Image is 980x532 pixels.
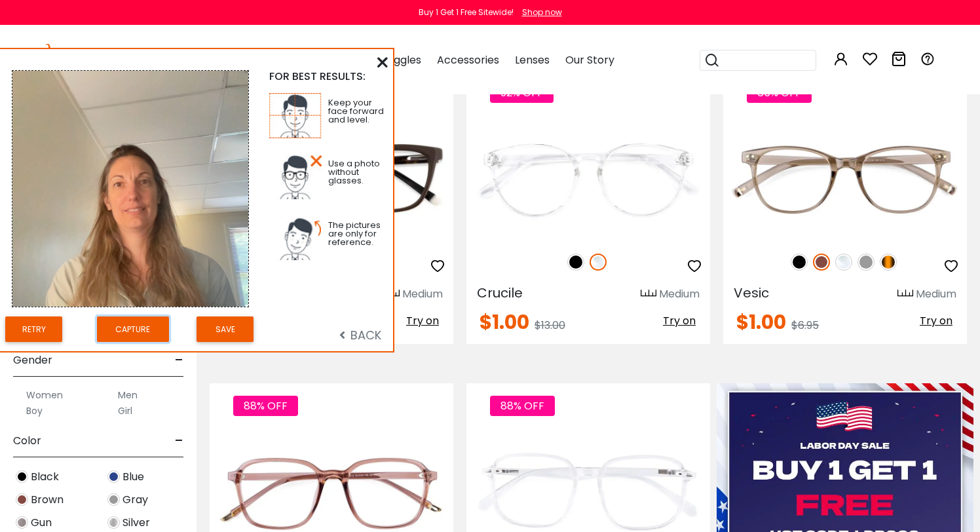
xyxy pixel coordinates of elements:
[26,387,63,403] label: Women
[641,289,656,299] img: size ruler
[269,216,322,261] img: tp3.jpg
[916,313,956,330] button: Try on
[107,493,120,506] img: Gray
[916,286,956,302] div: Medium
[466,117,710,239] img: Fclear Crucile - Plastic ,Universal Bridge Fit
[45,44,152,77] img: abbeglasses.com
[16,470,28,483] img: Black
[107,470,120,483] img: Blue
[13,425,41,457] span: Color
[379,52,421,67] span: Goggles
[437,52,499,67] span: Accessories
[734,284,769,302] span: Vesic
[175,345,183,376] span: -
[328,219,381,248] span: The pictures are only for reference.
[835,254,852,271] img: Clear
[565,52,614,67] span: Our Story
[480,308,529,336] span: $1.00
[736,308,786,336] span: $1.00
[659,313,700,330] button: Try on
[269,154,322,199] img: tp2.jpg
[97,316,169,342] button: Capture
[920,313,952,328] span: Try on
[175,425,183,457] span: -
[16,493,28,506] img: Brown
[880,254,897,271] img: Tortoise
[118,387,138,403] label: Men
[402,313,443,330] button: Try on
[197,316,254,342] button: Save
[663,313,696,328] span: Try on
[12,71,248,307] img: 9k=
[5,316,62,342] button: Retry
[26,403,43,419] label: Boy
[122,492,148,508] span: Gray
[516,7,562,18] a: Shop now
[118,403,132,419] label: Girl
[31,469,59,485] span: Black
[897,289,913,299] img: size ruler
[857,254,875,271] img: Gray
[233,396,298,416] span: 88% OFF
[328,96,384,126] span: Keep your face forward and level.
[402,286,443,302] div: Medium
[791,318,819,333] span: $6.95
[31,515,52,531] span: Gun
[590,254,607,271] img: Clear
[31,492,64,508] span: Brown
[122,469,144,485] span: Blue
[328,157,380,187] span: Use a photo without glasses.
[490,396,555,416] span: 88% OFF
[406,313,439,328] span: Try on
[723,117,967,239] img: Gray Vesic - Plastic ,Universal Bridge Fit
[107,516,120,529] img: Silver
[791,254,808,271] img: Black
[269,70,388,83] div: FOR BEST RESULTS:
[419,7,514,18] div: Buy 1 Get 1 Free Sitewide!
[535,318,565,333] span: $13.00
[339,327,381,343] span: BACK
[567,254,584,271] img: Black
[522,7,562,18] div: Shop now
[13,345,52,376] span: Gender
[122,515,150,531] span: Silver
[269,93,322,138] img: tp1.jpg
[477,284,523,302] span: Crucile
[16,516,28,529] img: Gun
[659,286,700,302] div: Medium
[515,52,550,67] span: Lenses
[813,254,830,271] img: Brown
